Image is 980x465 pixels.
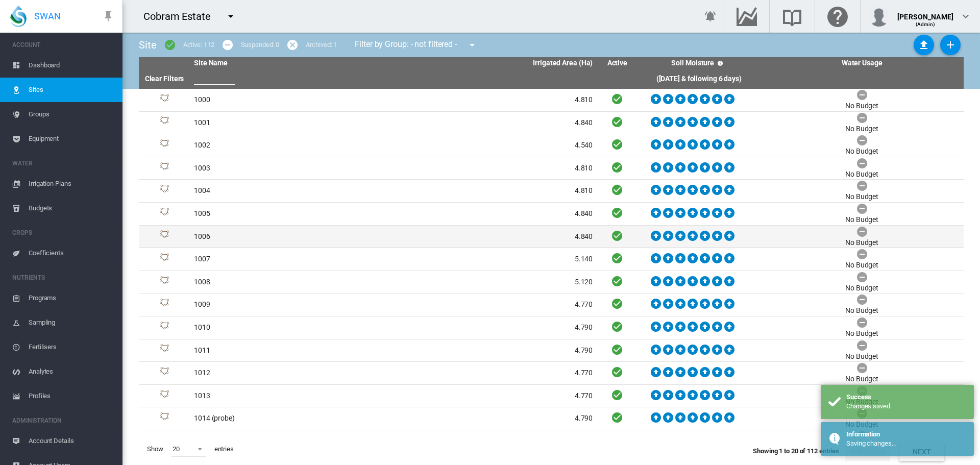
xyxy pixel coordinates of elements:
[190,157,394,180] td: 1003
[143,162,186,175] div: Site Id: 39218
[158,116,170,129] img: 1.svg
[139,407,964,430] tr: Site Id: 39241 1014 (probe) 4.790 No Budget
[394,226,597,248] td: 4.840
[845,192,878,202] div: No Budget
[139,430,964,453] tr: Site Id: 39245 1015 4.790 No Budget
[190,430,394,453] td: 1015
[190,339,394,362] td: 1011
[143,344,186,356] div: Site Id: 39239
[897,8,953,18] div: [PERSON_NAME]
[34,10,61,22] span: SWAN
[394,157,597,180] td: 4.810
[29,196,114,221] span: Budgets
[845,215,878,225] div: No Budget
[821,422,974,456] div: Information Saving changes...
[225,10,237,22] md-icon: icon-menu-down
[845,374,878,384] div: No Budget
[139,203,964,226] tr: Site Id: 39215 1005 4.840 No Budget
[139,226,964,249] tr: Site Id: 39227 1006 4.840 No Budget
[158,185,170,197] img: 1.svg
[944,39,957,51] md-icon: icon-plus
[190,248,394,271] td: 1007
[158,230,170,242] img: 1.svg
[29,384,114,408] span: Profiles
[143,185,186,197] div: Site Id: 39219
[347,35,485,55] div: Filter by Group: - not filtered -
[190,385,394,407] td: 1013
[394,112,597,134] td: 4.840
[29,286,114,310] span: Programs
[12,155,114,172] span: WATER
[960,10,972,22] md-icon: icon-chevron-down
[916,21,936,27] span: (Admin)
[139,134,964,157] tr: Site Id: 39220 1002 4.540 No Budget
[394,407,597,430] td: 4.790
[845,352,878,362] div: No Budget
[700,6,721,27] button: icon-bell-ring
[158,367,170,379] img: 1.svg
[394,362,597,384] td: 4.770
[158,253,170,265] img: 1.svg
[394,180,597,202] td: 4.810
[139,362,964,385] tr: Site Id: 39232 1012 4.770 No Budget
[846,439,966,448] div: Saving changes...
[714,57,726,69] md-icon: icon-help-circle
[143,253,186,265] div: Site Id: 39228
[143,299,186,311] div: Site Id: 39231
[190,134,394,157] td: 1002
[143,208,186,220] div: Site Id: 39215
[143,116,186,129] div: Site Id: 39217
[760,57,964,69] th: Water Usage
[222,39,234,51] md-icon: icon-minus-circle
[845,260,878,271] div: No Budget
[12,270,114,286] span: NUTRIENTS
[158,299,170,311] img: 1.svg
[158,208,170,220] img: 1.svg
[190,89,394,111] td: 1000
[143,412,186,425] div: Site Id: 39241
[10,6,27,27] img: SWAN-Landscape-Logo-Colour-drop.png
[394,293,597,316] td: 4.770
[734,10,759,22] md-icon: Go to the Data Hub
[143,276,186,288] div: Site Id: 39230
[29,172,114,196] span: Irrigation Plans
[158,139,170,152] img: 1.svg
[190,57,394,69] th: Site Name
[143,94,186,106] div: Site Id: 39216
[394,339,597,362] td: 4.790
[139,112,964,135] tr: Site Id: 39217 1001 4.840 No Budget
[139,180,964,203] tr: Site Id: 39219 1004 4.810 No Budget
[29,241,114,265] span: Coefficients
[394,385,597,407] td: 4.770
[190,407,394,430] td: 1014 (probe)
[29,310,114,335] span: Sampling
[139,89,964,112] tr: Site Id: 39216 1000 4.810 No Budget
[394,57,597,69] th: Irrigated Area (Ha)
[220,6,241,27] button: icon-menu-down
[139,39,157,51] span: Site
[845,283,878,293] div: No Budget
[394,134,597,157] td: 4.540
[12,412,114,429] span: ADMINISTRATION
[914,35,934,55] button: Sites Bulk Import
[846,430,966,439] div: Information
[29,359,114,384] span: Analytes
[821,385,974,419] div: Success Changes saved.
[638,69,760,89] th: ([DATE] & following 6 days)
[846,393,966,402] div: Success
[638,57,760,69] th: Soil Moisture
[143,9,220,23] div: Cobram Estate
[158,344,170,356] img: 1.svg
[102,10,114,22] md-icon: icon-pin
[139,385,964,408] tr: Site Id: 39244 1013 4.770 No Budget
[869,6,889,27] img: profile.jpg
[845,238,878,248] div: No Budget
[29,102,114,127] span: Groups
[139,248,964,271] tr: Site Id: 39228 1007 5.140 No Budget
[183,40,214,50] div: Active: 112
[241,40,280,50] div: Suspended: 0
[164,39,176,51] md-icon: icon-checkbox-marked-circle
[145,75,184,83] a: Clear Filters
[846,402,966,411] div: Changes saved.
[190,293,394,316] td: 1009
